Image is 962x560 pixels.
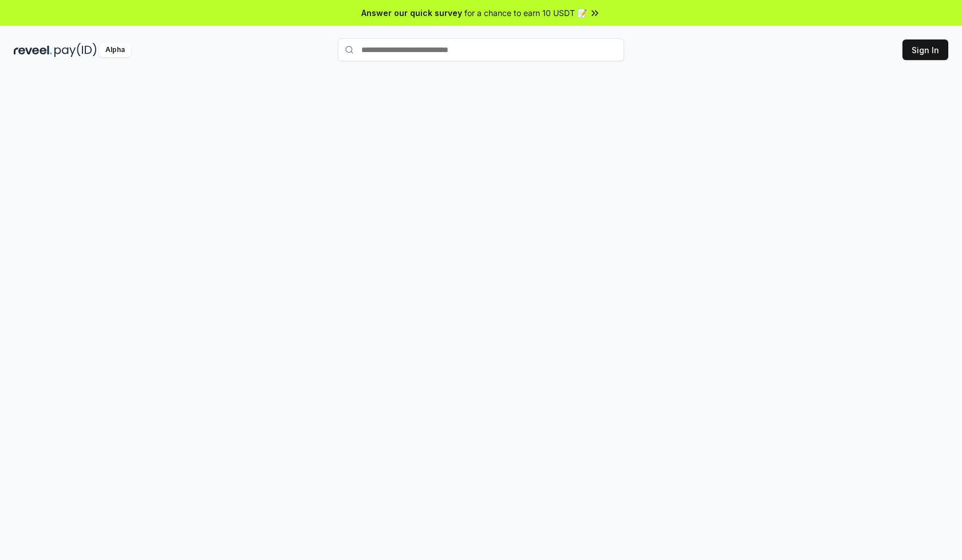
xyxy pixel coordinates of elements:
[902,39,948,60] button: Sign In
[54,43,97,57] img: pay_id
[99,43,131,57] div: Alpha
[14,43,52,57] img: reveel_dark
[361,7,462,19] span: Answer our quick survey
[464,7,587,19] span: for a chance to earn 10 USDT 📝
